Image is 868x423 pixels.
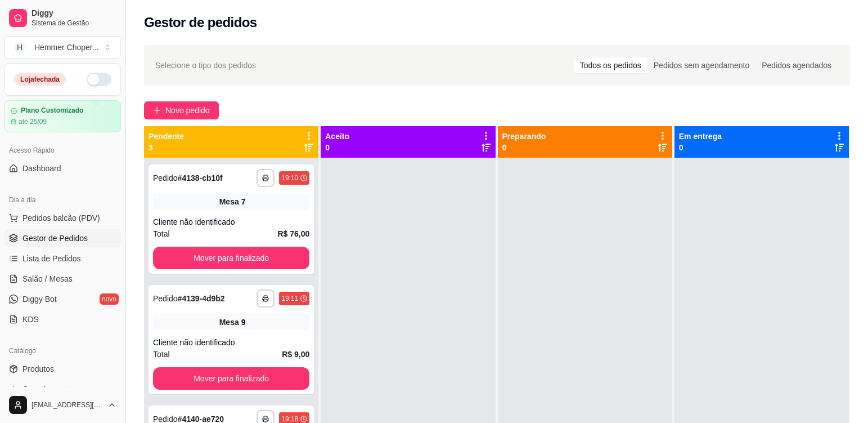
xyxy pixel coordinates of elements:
[5,290,121,308] a: Diggy Botnovo
[23,163,61,174] span: Dashboard
[23,384,75,395] span: Complementos
[155,59,256,72] span: Selecione o tipo dos pedidos
[5,310,121,328] a: KDS
[325,131,349,142] p: Aceito
[87,73,111,86] button: Alterar Status
[5,229,121,247] a: Gestor de Pedidos
[23,212,100,224] span: Pedidos balcão (PDV)
[23,293,57,305] span: Diggy Bot
[679,142,722,153] p: 0
[5,360,121,378] a: Produtos
[277,229,309,238] strong: R$ 76,00
[5,270,121,288] a: Salão / Mesas
[178,173,223,182] strong: # 4138-cb10f
[679,131,722,142] p: Em entrega
[5,36,121,59] button: Select a team
[153,337,309,348] div: Cliente não identificado
[32,19,116,28] span: Sistema de Gestão
[282,350,309,359] strong: R$ 9,00
[5,5,121,32] a: DiggySistema de Gestão
[241,196,246,207] div: 7
[153,367,309,390] button: Mover para finalizado
[5,209,121,227] button: Pedidos balcão (PDV)
[178,294,225,303] strong: # 4139-4d9b2
[34,42,98,53] div: Hemmer Choper ...
[149,131,184,142] p: Pendente
[19,117,47,126] article: até 25/09
[23,363,54,375] span: Produtos
[153,348,170,360] span: Total
[144,101,219,119] button: Novo pedido
[23,314,39,325] span: KDS
[574,57,647,73] div: Todos os pedidos
[755,57,838,73] div: Pedidos agendados
[5,342,121,360] div: Catálogo
[21,106,83,115] article: Plano Customizado
[23,253,81,264] span: Lista de Pedidos
[153,228,170,240] span: Total
[23,233,88,244] span: Gestor de Pedidos
[5,380,121,398] a: Complementos
[5,141,121,159] div: Acesso Rápido
[144,14,257,32] h2: Gestor de pedidos
[281,294,298,303] div: 19:11
[5,250,121,268] a: Lista de Pedidos
[23,273,73,284] span: Salão / Mesas
[153,106,161,114] span: plus
[14,42,25,53] span: H
[153,294,178,303] span: Pedido
[14,73,66,86] div: Loja fechada
[219,317,239,328] span: Mesa
[5,191,121,209] div: Dia a dia
[502,131,546,142] p: Preparando
[325,142,349,153] p: 0
[502,142,546,153] p: 0
[32,400,103,409] span: [EMAIL_ADDRESS][DOMAIN_NAME]
[32,8,116,19] span: Diggy
[219,196,239,207] span: Mesa
[153,247,309,269] button: Mover para finalizado
[241,317,246,328] div: 9
[281,173,298,182] div: 19:10
[153,216,309,228] div: Cliente não identificado
[165,104,210,117] span: Novo pedido
[5,159,121,177] a: Dashboard
[5,391,121,418] button: [EMAIL_ADDRESS][DOMAIN_NAME]
[149,142,184,153] p: 3
[153,173,178,182] span: Pedido
[647,57,755,73] div: Pedidos sem agendamento
[5,100,121,132] a: Plano Customizadoaté 25/09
